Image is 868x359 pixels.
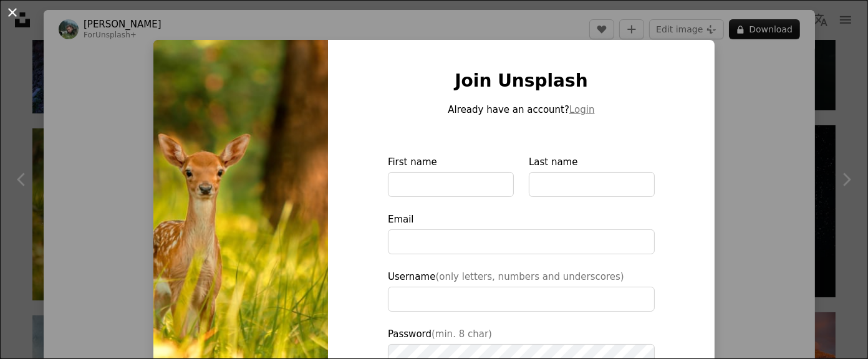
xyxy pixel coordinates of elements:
[388,229,655,254] input: Email
[569,102,594,117] button: Login
[435,271,624,282] span: (only letters, numbers and underscores)
[432,328,492,340] span: (min. 8 char)
[388,172,514,197] input: First name
[388,155,514,197] label: First name
[388,70,655,92] h1: Join Unsplash
[388,102,655,117] p: Already have an account?
[388,287,655,312] input: Username(only letters, numbers and underscores)
[388,212,655,254] label: Email
[529,155,655,197] label: Last name
[529,172,655,197] input: Last name
[388,269,655,312] label: Username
